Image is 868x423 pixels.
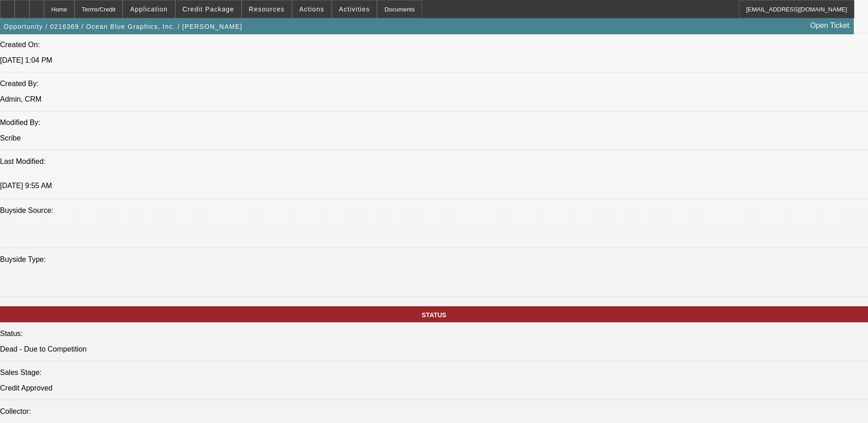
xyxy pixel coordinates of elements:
a: Open Ticket [807,18,853,33]
span: Resources [249,5,285,13]
span: Actions [299,5,324,13]
button: Application [123,0,174,18]
span: STATUS [422,311,447,319]
button: Resources [242,0,291,18]
span: Activities [339,5,370,13]
button: Activities [332,0,377,18]
span: Opportunity / 0216369 / Ocean Blue Graphics, Inc. / [PERSON_NAME] [4,23,243,30]
button: Actions [292,0,331,18]
button: Credit Package [176,0,241,18]
span: Credit Package [183,5,234,13]
span: Application [130,5,167,13]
